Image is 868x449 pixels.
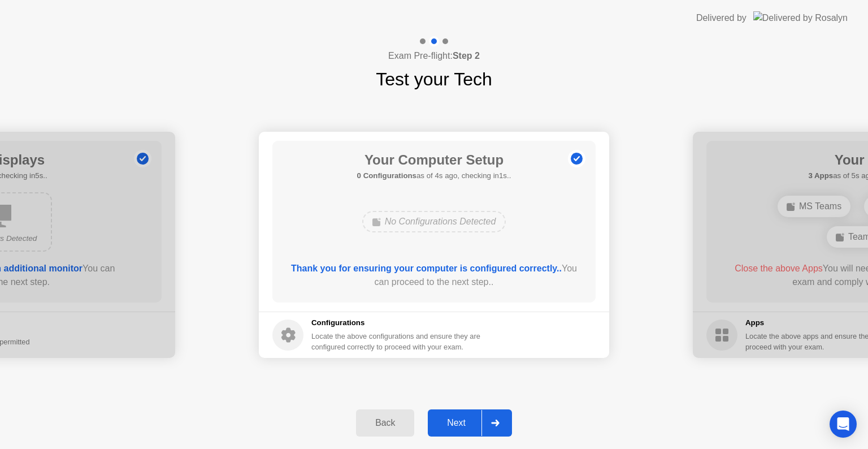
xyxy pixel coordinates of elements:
h5: Configurations [311,317,483,329]
h4: Exam Pre-flight: [388,49,480,63]
h1: Your Computer Setup [357,150,511,170]
button: Back [356,409,414,437]
div: No Configurations Detected [362,211,506,232]
h5: as of 4s ago, checking in1s.. [357,170,511,182]
div: You can proceed to the next step.. [289,262,580,289]
h1: Test your Tech [376,66,492,93]
div: Next [431,418,481,428]
b: Thank you for ensuring your computer is configured correctly.. [291,264,562,273]
img: Delivered by Rosalyn [753,11,848,24]
div: Open Intercom Messenger [830,411,857,438]
button: Next [428,409,512,437]
b: Step 2 [453,51,480,61]
div: Locate the above configurations and ensure they are configured correctly to proceed with your exam. [311,331,483,352]
div: Delivered by [696,11,747,25]
b: 0 Configurations [357,171,416,180]
div: Back [359,418,411,428]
